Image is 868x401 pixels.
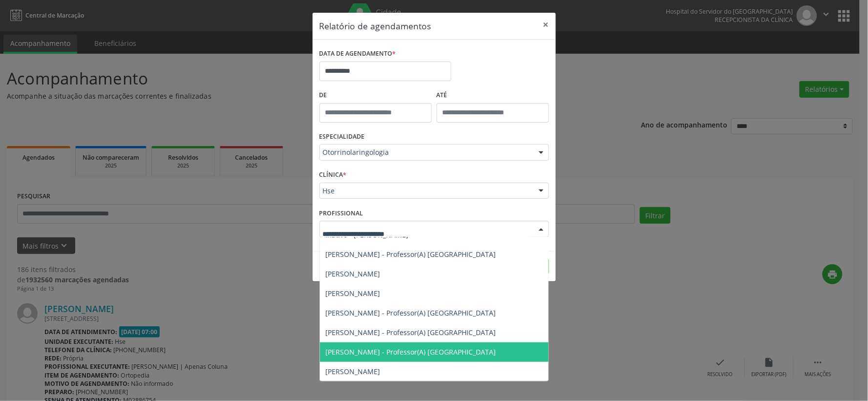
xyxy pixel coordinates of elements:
[536,13,556,37] button: Close
[326,308,496,317] span: [PERSON_NAME] - Professor(A) [GEOGRAPHIC_DATA]
[319,88,432,103] label: De
[326,269,381,278] span: [PERSON_NAME]
[319,129,365,145] label: ESPECIALIDADE
[323,186,529,196] span: Hse
[326,250,496,259] span: [PERSON_NAME] - Professor(A) [GEOGRAPHIC_DATA]
[326,289,381,298] span: [PERSON_NAME]
[319,20,431,32] h5: Relatório de agendamentos
[323,148,529,157] span: Otorrinolaringologia
[319,168,347,183] label: CLÍNICA
[326,347,496,357] span: [PERSON_NAME] - Professor(A) [GEOGRAPHIC_DATA]
[326,328,496,337] span: [PERSON_NAME] - Professor(A) [GEOGRAPHIC_DATA]
[319,206,363,221] label: PROFISSIONAL
[319,46,396,62] label: DATA DE AGENDAMENTO
[437,88,549,103] label: ATÉ
[326,367,381,376] span: [PERSON_NAME]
